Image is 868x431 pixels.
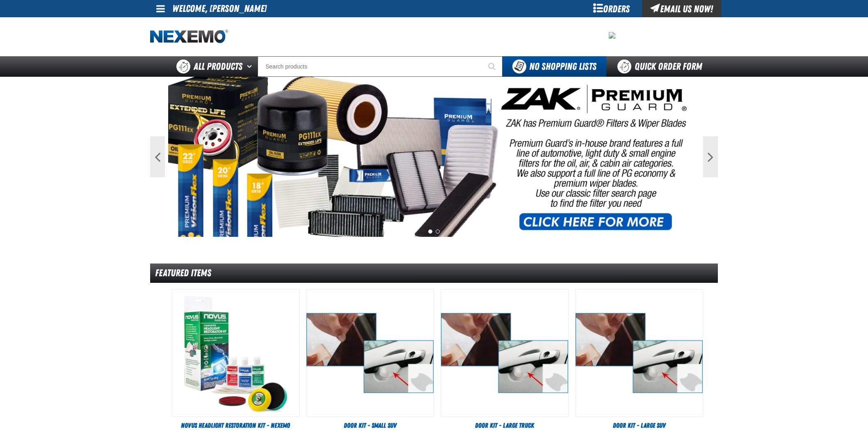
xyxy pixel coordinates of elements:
a: Door Kit - Small SUV [306,421,434,430]
button: Next [703,136,718,177]
: View Details of the Novus Headlight Restoration Kit - Nexemo [172,289,299,417]
img: 792e258ba9f2e0418e18c59e573ab877.png [609,32,615,39]
img: Door Kit - Large Truck [441,289,568,417]
a: Novus Headlight Restoration Kit - Nexemo [171,421,299,430]
span: All Products [194,59,242,74]
img: Door Kit - Small SUV [306,289,434,417]
button: Open All Products pages [244,56,258,77]
img: PG Filters & Wipers [168,77,700,237]
: View Details of the Door Kit - Large Truck [441,289,568,417]
span: No Shopping Lists [529,61,596,72]
span: Door Kit - Large SUV [613,422,666,429]
button: You do not have available Shopping Lists. Open to Create a New List [503,56,606,77]
a: Door Kit - Large Truck [441,421,569,430]
a: Door Kit - Large SUV [575,421,703,430]
span: Novus Headlight Restoration Kit - Nexemo [181,422,290,429]
: View Details of the Door Kit - Large SUV [576,289,703,417]
div: Featured Items [150,264,718,283]
a: Quick Order Form [606,56,717,77]
button: Previous [150,136,165,177]
span: Door Kit - Small SUV [344,422,397,429]
img: Novus Headlight Restoration Kit - Nexemo [172,289,299,417]
input: Search [258,56,503,77]
span: Door Kit - Large Truck [475,422,534,429]
button: Start Searching [482,56,503,77]
img: Nexemo logo [150,30,228,44]
button: 1 of 2 [428,229,432,234]
button: 2 of 2 [436,229,440,234]
img: Door Kit - Large SUV [576,289,703,417]
: View Details of the Door Kit - Small SUV [306,289,434,417]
